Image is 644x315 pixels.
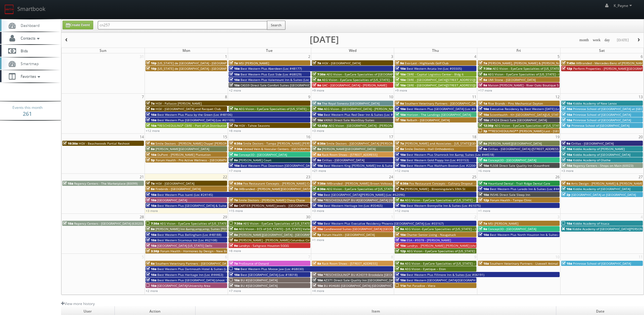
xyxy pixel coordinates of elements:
[571,141,614,146] span: Cirillas - [GEOGRAPHIC_DATA]
[229,249,241,253] a: +8 more
[239,158,271,162] span: [PERSON_NAME] Court
[312,78,321,82] span: 8a
[562,118,572,122] span: 10a
[488,101,543,106] span: Rise Brands - Pins Mechanical Dayton
[405,261,513,266] span: AEG Vision - EyeCare Specialties of [US_STATE] – [PERSON_NAME] Eye Care
[573,101,617,106] span: Kiddie Academy of New Lenox
[229,261,238,266] span: 7a
[326,141,424,146] span: Smile Doctors - [GEOGRAPHIC_DATA] [PERSON_NAME] Orthodontics
[267,21,285,30] button: Search
[479,107,489,111] span: 10a
[229,221,242,226] span: 7:30a
[395,141,404,146] span: 7a
[243,147,321,151] span: United Vein & Vascular Centers - [GEOGRAPHIC_DATA]
[229,66,240,71] span: 10a
[79,141,130,146] span: HGV - Beachwoods Partial Reshoot
[324,198,419,202] span: *RESCHEDULING* BU #[GEOGRAPHIC_DATA] [GEOGRAPHIC_DATA]
[407,152,494,157] span: Best Western Plus Shamrock Inn &amp; Suites (Loc #44518)
[312,129,324,133] a: +3 more
[395,147,404,151] span: 8a
[395,112,406,117] span: 10a
[146,112,156,117] span: 10a
[488,181,550,186] span: Heartland Dental - Trail Ridge Dental Care
[63,21,93,29] a: Create Event
[562,107,572,111] span: 10a
[243,141,346,146] span: Smile Doctors - Tampa [PERSON_NAME] [PERSON_NAME] Orthodontics
[312,227,323,231] span: 10a
[405,227,506,231] span: AEG Vision -EyeCare Specialties of [US_STATE] – Eyes On Sammamish
[407,238,451,242] span: ESA - #9378 - [PERSON_NAME]
[562,101,572,106] span: 10a
[407,118,450,122] span: ReBath - [GEOGRAPHIC_DATA]
[562,147,572,151] span: 10a
[479,123,494,128] span: 12:30p
[488,147,561,151] span: Cirillas - [GEOGRAPHIC_DATA] ([STREET_ADDRESS])
[495,123,602,128] span: AEG Vision - EyeCare Specialties of [US_STATE] – Cascade Family Eye Care
[395,158,406,162] span: 10a
[229,61,238,65] span: 7a
[479,187,489,191] span: 10a
[405,141,500,146] span: [PERSON_NAME] and Associates - [US_STATE][GEOGRAPHIC_DATA]
[239,187,320,191] span: iMBranded - [PERSON_NAME][GEOGRAPHIC_DATA] BMW
[312,203,323,208] span: 10a
[312,158,321,162] span: 9a
[395,181,408,186] span: 6:30a
[312,169,326,173] a: +21 more
[395,118,406,122] span: 10a
[326,72,456,76] span: AEG Vision - EyeCare Specialties of [GEOGRAPHIC_DATA][US_STATE] - [GEOGRAPHIC_DATA]
[229,187,238,191] span: 7a
[490,163,550,168] span: FL508 Direct Sale Quality Inn Oceanfront
[562,227,571,231] span: 10a
[155,101,202,106] span: HGV - Pallazzo [PERSON_NAME]
[157,238,217,242] span: Best Western Sicamous Inn (Loc #62108)
[479,147,487,151] span: 9a
[322,158,364,162] span: Cirillas - [GEOGRAPHIC_DATA]
[562,152,572,157] span: 10a
[158,66,241,71] span: [US_STATE] de [GEOGRAPHIC_DATA] - [GEOGRAPHIC_DATA]
[395,261,404,266] span: 9a
[573,221,609,226] span: Kiddie Academy of Itsaca
[407,163,478,168] span: Best Western Plus Waltham Boston (Loc #22009)
[614,3,634,8] span: K_Payne
[488,221,518,226] span: MSI [PERSON_NAME]
[5,5,14,14] img: smartbook-logo.png
[479,78,487,82] span: 8a
[146,198,156,202] span: 10a
[229,123,238,128] span: 7a
[146,193,156,197] span: 10a
[573,187,630,191] span: Kiddie Academy of [GEOGRAPHIC_DATA]
[405,147,454,151] span: Smile Doctors - Hall Orthodontics
[146,243,156,248] span: 10a
[229,78,240,82] span: 10a
[488,141,542,146] span: [PERSON_NAME][GEOGRAPHIC_DATA]
[229,163,240,168] span: 10a
[324,221,444,226] span: Best Western Plus Executive Residency Phoenix [GEOGRAPHIC_DATA] (Loc #03167)
[146,158,155,162] span: 5p
[324,118,374,122] span: VA960 Direct Sale MainStay Suites
[240,163,334,168] span: Best Western Plus Downtown [GEOGRAPHIC_DATA] (Loc #48199)
[239,203,318,208] span: CARTIER [PERSON_NAME] Jewels - [GEOGRAPHIC_DATA]
[562,66,572,71] span: 12p
[243,221,353,226] span: AEG Vision - EyeCare Specialties of [US_STATE] – [PERSON_NAME] Eye Clinic
[18,61,39,66] span: Smartmap
[479,118,489,122] span: 10a
[329,123,415,128] span: AEG Vision - [GEOGRAPHIC_DATA] - [PERSON_NAME] Cypress
[479,158,487,162] span: 9a
[155,187,201,191] span: Firebirds - [GEOGRAPHIC_DATA]
[395,66,406,71] span: 10a
[146,187,155,191] span: 8a
[157,123,273,128] span: *RESCHEDULING* CBRE - Port of LA Distribution Center - [GEOGRAPHIC_DATA] 1
[229,141,242,146] span: 6:30a
[324,193,405,197] span: Best [GEOGRAPHIC_DATA][PERSON_NAME] (Loc #62096)
[395,152,406,157] span: 10a
[407,112,471,117] span: Horizon - The Landings [GEOGRAPHIC_DATA]
[146,61,157,65] span: 10p
[229,227,238,231] span: 8a
[63,221,73,226] span: 10a
[577,36,591,44] button: month
[229,107,238,111] span: 7a
[312,61,321,65] span: 7a
[405,61,448,65] span: Eva-Last - Highlands Golf Club
[160,249,247,253] span: Forum Health - Hormones by Design - New Braunfels Clinic
[562,112,572,117] span: 10a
